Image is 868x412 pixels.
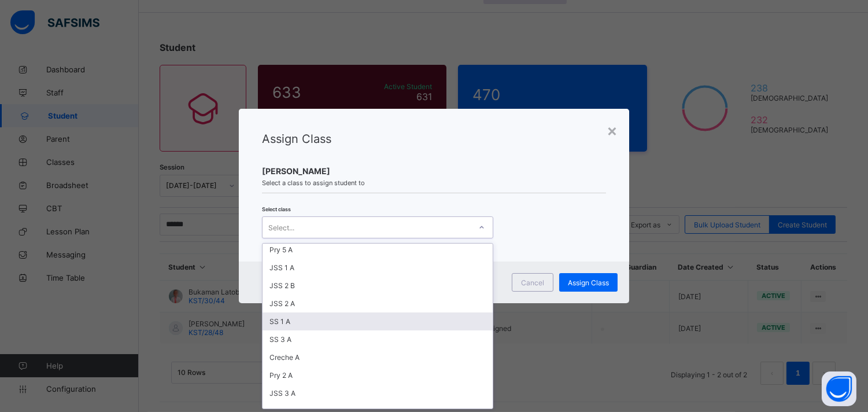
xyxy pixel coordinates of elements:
[262,166,606,176] span: [PERSON_NAME]
[263,259,493,277] div: JSS 1 A
[521,278,544,287] span: Cancel
[263,312,493,330] div: SS 1 A
[263,384,493,402] div: JSS 3 A
[262,132,331,146] span: Assign Class
[263,348,493,366] div: Creche A
[822,371,856,406] button: Open asap
[568,278,609,287] span: Assign Class
[268,216,294,238] div: Select...
[263,295,493,312] div: JSS 2 A
[262,179,606,187] span: Select a class to assign student to
[262,206,291,212] span: Select class
[607,120,618,140] div: ×
[263,277,493,295] div: JSS 2 B
[263,241,493,259] div: Pry 5 A
[263,330,493,348] div: SS 3 A
[263,366,493,384] div: Pry 2 A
